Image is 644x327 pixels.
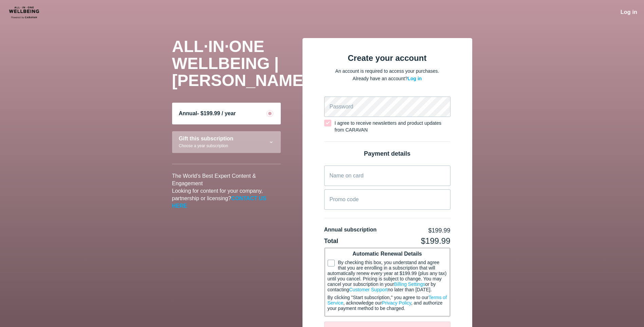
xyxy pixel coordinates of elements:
[7,5,56,19] img: CARAVAN
[172,103,281,124] div: Annual- $199.99 / year
[324,54,450,62] div: Create your account
[179,110,197,116] span: Annual
[428,226,450,235] div: $199.99
[324,67,450,75] p: An account is required to access your purchases.
[324,227,377,233] span: Annual subscription
[324,150,450,157] div: Payment details
[172,131,281,153] div: Gift this subscriptionChoose a year subscription
[328,260,447,292] span: By checking this box, you understand and agree that you are enrolling in a subscription that will...
[335,120,450,133] div: I agree to receive newsletters and product updates from CARAVAN
[172,37,309,89] span: ALL·IN·ONE WELLBEING | [PERSON_NAME]
[349,287,388,292] a: Customer Support
[197,110,236,116] span: - $199.99 / year
[324,238,338,244] span: Total
[621,9,637,15] span: Log in
[172,172,281,210] p: The World's Best Expert Content & Engagement Looking for content for your company, partnership or...
[179,143,234,149] div: Choose a year subscription
[382,300,411,306] a: Privacy Policy
[352,251,422,257] span: Automatic Renewal Details
[421,237,450,245] div: $199.99
[407,76,422,81] a: Log in
[328,295,447,311] span: By clicking "Start subscription," you agree to our , acknowledge our , and authorize your payment...
[172,195,266,209] a: CONTACT US HERE
[353,76,422,81] span: Already have an account?
[328,295,447,306] a: Terms of Service
[394,281,425,287] a: Billing Settings
[179,136,234,142] div: Gift this subscription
